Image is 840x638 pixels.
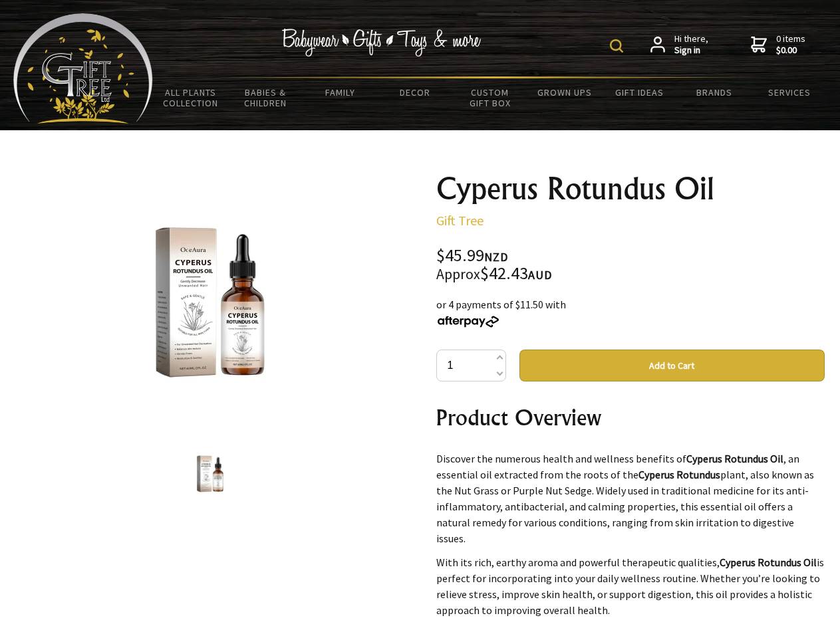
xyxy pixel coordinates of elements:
[776,45,805,56] strong: $0.00
[528,267,552,282] span: AUD
[686,452,783,465] strong: Cyperus Rotundus Oil
[519,350,825,381] button: Add to Cart
[185,449,235,499] img: Cyperus Rotundus Oil
[602,78,677,106] a: Gift Ideas
[677,78,752,106] a: Brands
[436,173,825,205] h1: Cyperus Rotundus Oil
[650,33,708,56] a: Hi there,Sign in
[484,249,508,265] span: NZD
[527,78,603,106] a: Grown Ups
[436,247,825,283] div: $45.99 $42.43
[610,39,623,53] img: product search
[720,556,817,569] strong: Cyperus Rotundus Oil
[153,78,228,117] a: All Plants Collection
[752,78,827,106] a: Services
[228,78,303,117] a: Babies & Children
[751,33,805,56] a: 0 items$0.00
[13,13,153,124] img: Babyware - Gifts - Toys and more...
[303,78,378,106] a: Family
[436,265,480,283] small: Approx
[452,78,527,117] a: Custom Gift Box
[436,212,484,229] a: Gift Tree
[436,451,825,546] p: Discover the numerous health and wellness benefits of , an essential oil extracted from the roots...
[674,33,708,56] span: Hi there,
[638,468,720,481] strong: Cyperus Rotundus
[776,33,805,56] span: 0 items
[436,296,825,328] div: or 4 payments of $11.50 with
[436,554,825,618] p: With its rich, earthy aroma and powerful therapeutic qualities, is perfect for incorporating into...
[436,401,825,433] h2: Product Overview
[378,78,453,106] a: Decor
[106,199,314,406] img: Cyperus Rotundus Oil
[282,29,482,56] img: Babywear - Gifts - Toys & more
[674,45,708,56] strong: Sign in
[436,316,500,328] img: Afterpay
